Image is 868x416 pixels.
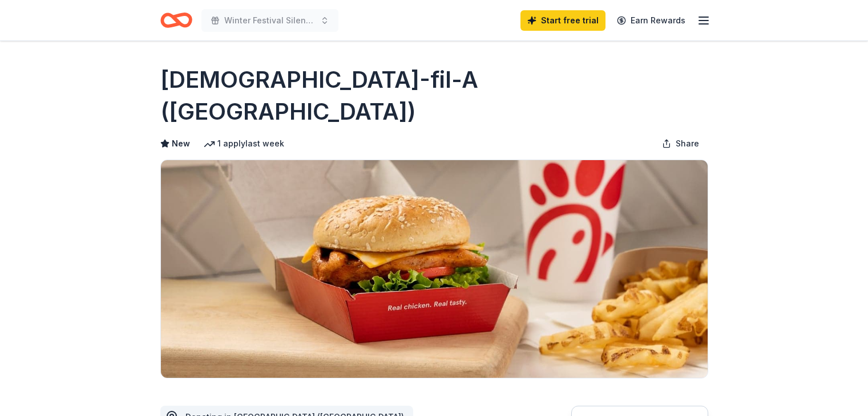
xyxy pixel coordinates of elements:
[160,64,708,128] h1: [DEMOGRAPHIC_DATA]-fil-A ([GEOGRAPHIC_DATA])
[224,14,316,27] span: Winter Festival Silent Auction
[204,137,284,150] div: 1 apply last week
[161,160,708,378] img: Image for Chick-fil-A (Tucson)
[172,137,190,150] span: New
[520,10,605,31] a: Start free trial
[160,7,192,34] a: Home
[610,10,692,31] a: Earn Rewards
[653,132,708,155] button: Share
[201,9,338,32] button: Winter Festival Silent Auction
[676,137,699,150] span: Share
